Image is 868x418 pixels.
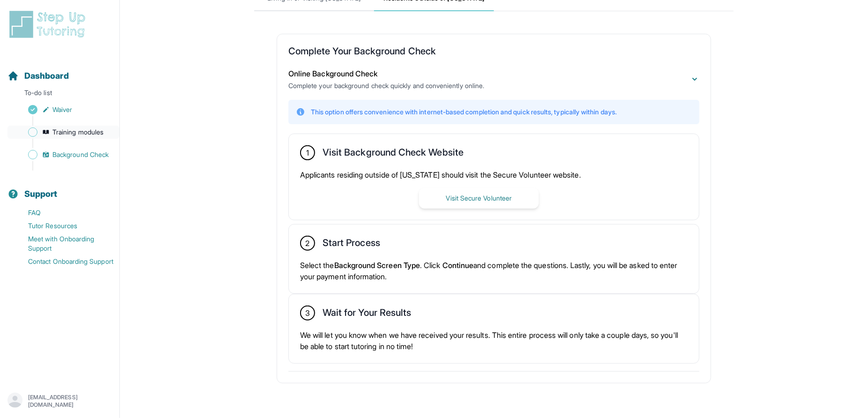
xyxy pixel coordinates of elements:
p: Complete your background check quickly and conveniently online. [288,81,484,90]
p: This option offers convenience with internet-based completion and quick results, typically within... [311,107,617,117]
a: Dashboard [7,69,69,82]
span: Background Check [52,150,109,159]
span: Background Screen Type [334,261,420,270]
span: 3 [305,307,310,319]
button: [EMAIL_ADDRESS][DOMAIN_NAME] [7,393,112,410]
span: Continue [442,261,474,270]
img: logo [7,9,91,39]
button: Support [4,172,116,204]
button: Online Background CheckComplete your background check quickly and conveniently online. [288,68,699,90]
span: Dashboard [24,69,69,82]
span: Training modules [52,127,103,137]
span: Support [24,187,58,201]
button: Dashboard [4,54,116,86]
a: FAQ [7,206,119,219]
h2: Complete Your Background Check [288,45,699,60]
h2: Visit Background Check Website [323,147,463,162]
span: Waiver [52,105,72,114]
a: Tutor Resources [7,219,119,232]
p: We will let you know when we have received your results. This entire process will only take a cou... [300,329,688,352]
h2: Wait for Your Results [323,307,411,322]
a: Background Check [7,148,119,161]
a: Meet with Onboarding Support [7,232,119,255]
p: To-do list [4,88,116,101]
span: 2 [305,238,309,249]
p: [EMAIL_ADDRESS][DOMAIN_NAME] [28,394,112,409]
p: Applicants residing outside of [US_STATE] should visit the Secure Volunteer website. [300,169,688,180]
span: 1 [306,147,309,158]
p: Select the . Click and complete the questions. Lastly, you will be asked to enter your payment in... [300,260,688,282]
span: Online Background Check [288,69,378,78]
a: Visit Secure Volunteer [419,193,539,202]
a: Contact Onboarding Support [7,255,119,268]
button: Visit Secure Volunteer [419,188,539,209]
a: Training modules [7,126,119,139]
h2: Start Process [323,237,380,252]
a: Waiver [7,103,119,116]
